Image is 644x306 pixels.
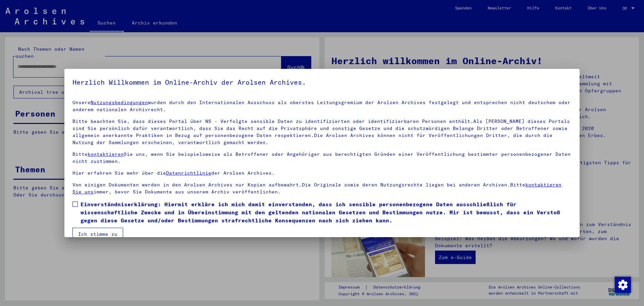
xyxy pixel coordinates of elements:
[72,228,123,241] button: Ich stimme zu
[72,118,572,146] p: Bitte beachten Sie, dass dieses Portal über NS - Verfolgte sensible Daten zu identifizierten oder...
[88,151,124,157] a: kontaktieren
[91,99,148,105] a: Nutzungsbedingungen
[72,151,572,165] p: Bitte Sie uns, wenn Sie beispielsweise als Betroffener oder Angehöriger aus berechtigten Gründen ...
[614,276,631,293] div: Zustimmung ändern
[72,99,572,113] p: Unsere wurden durch den Internationalen Ausschuss als oberstes Leitungsgremium der Arolsen Archiv...
[72,77,572,88] h5: Herzlich Willkommen im Online-Archiv der Arolsen Archives.
[615,277,631,293] img: Zustimmung ändern
[166,170,211,176] a: Datenrichtlinie
[72,170,572,177] p: Hier erfahren Sie mehr über die der Arolsen Archives.
[80,200,572,224] span: Einverständniserklärung: Hiermit erkläre ich mich damit einverstanden, dass ich sensible personen...
[72,182,561,195] a: kontaktieren Sie uns
[72,181,572,195] p: Von einigen Dokumenten werden in den Arolsen Archives nur Kopien aufbewahrt.Die Originale sowie d...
